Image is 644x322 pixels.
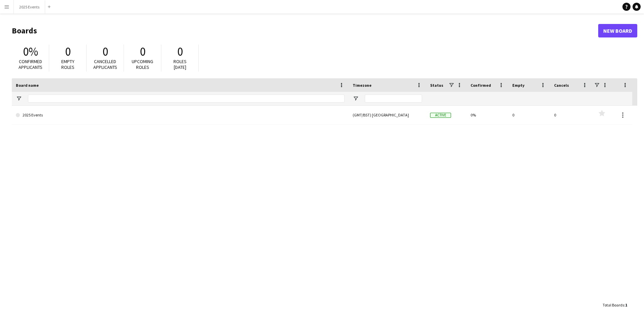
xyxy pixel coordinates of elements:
span: 0 [140,44,146,59]
span: Roles [DATE] [173,58,187,70]
div: 0% [466,106,508,124]
span: Confirmed [471,83,491,88]
span: 1 [625,302,627,307]
span: Empty [512,83,524,88]
span: Board name [16,83,39,88]
span: Status [430,83,443,88]
a: New Board [598,24,637,37]
span: Upcoming roles [132,58,153,70]
span: 0 [102,44,108,59]
span: Cancelled applicants [93,58,117,70]
input: Timezone Filter Input [365,95,422,103]
div: 0 [550,106,592,124]
span: Total Boards [603,302,624,307]
span: Timezone [353,83,372,88]
span: 0 [65,44,71,59]
span: Confirmed applicants [19,58,42,70]
div: : [603,298,627,312]
input: Board name Filter Input [28,95,345,103]
button: Open Filter Menu [353,96,359,102]
button: 2025 Events [14,0,45,14]
span: 0 [177,44,183,59]
a: 2025 Events [16,106,345,125]
span: Empty roles [61,58,74,70]
button: Open Filter Menu [16,96,22,102]
span: Active [430,113,451,118]
div: (GMT/BST) [GEOGRAPHIC_DATA] [349,106,426,124]
span: 0% [23,44,38,59]
span: Cancels [554,83,569,88]
div: 0 [508,106,550,124]
h1: Boards [12,26,598,36]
